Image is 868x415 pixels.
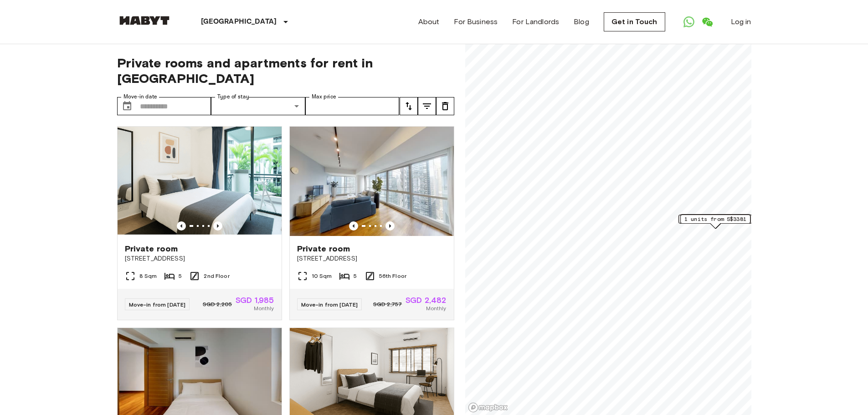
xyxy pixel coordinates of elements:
[400,97,418,115] button: tune
[117,55,454,86] span: Private rooms and apartments for rent in [GEOGRAPHIC_DATA]
[118,97,136,115] button: Choose date
[125,254,274,263] span: [STREET_ADDRESS]
[680,215,750,229] div: Map marker
[204,272,229,280] span: 2nd Floor
[179,272,182,280] span: 5
[454,16,498,27] a: For Business
[512,16,559,27] a: For Landlords
[289,126,454,320] a: Marketing picture of unit SG-01-072-003-04Previous imagePrevious imagePrivate room[STREET_ADDRESS...
[312,93,336,101] label: Max price
[406,296,446,304] span: SGD 2,482
[139,272,157,280] span: 8 Sqm
[213,221,222,231] button: Previous image
[436,97,454,115] button: tune
[418,97,436,115] button: tune
[698,13,716,31] a: Open WeChat
[301,301,358,308] span: Move-in from [DATE]
[203,300,232,308] span: SGD 2,205
[379,272,407,280] span: 56th Floor
[604,12,665,31] a: Get in Touch
[123,93,157,101] label: Move-in date
[118,127,282,236] img: Marketing picture of unit SG-01-083-001-005
[217,93,249,101] label: Type of stay
[236,296,274,304] span: SGD 1,985
[117,126,282,320] a: Marketing picture of unit SG-01-083-001-005Previous imagePrevious imagePrivate room[STREET_ADDRES...
[354,272,357,280] span: 5
[297,243,350,254] span: Private room
[418,16,440,27] a: About
[574,16,589,27] a: Blog
[312,272,332,280] span: 10 Sqm
[349,221,358,231] button: Previous image
[297,254,447,263] span: [STREET_ADDRESS]
[731,16,751,27] a: Log in
[290,127,454,236] img: Marketing picture of unit SG-01-072-003-04
[680,214,750,228] div: Map marker
[680,13,698,31] a: Open WhatsApp
[201,16,277,27] p: [GEOGRAPHIC_DATA]
[373,300,402,308] span: SGD 2,757
[468,402,508,413] a: Mapbox logo
[684,215,746,223] span: 1 units from S$3381
[125,243,178,254] span: Private room
[678,215,752,229] div: Map marker
[177,221,186,231] button: Previous image
[254,304,274,313] span: Monthly
[426,304,446,313] span: Monthly
[385,221,395,231] button: Previous image
[117,16,172,25] img: Habyt
[129,301,186,308] span: Move-in from [DATE]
